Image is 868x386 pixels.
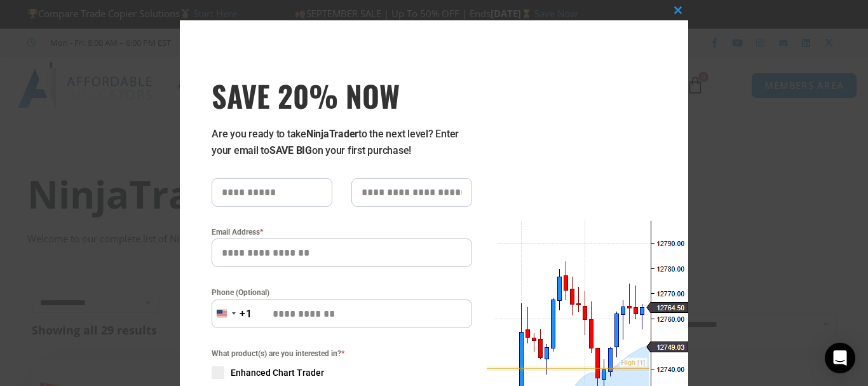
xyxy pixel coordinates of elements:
[269,144,312,156] strong: SAVE BIG
[825,343,855,373] div: Open Intercom Messenger
[212,300,252,328] button: Selected country
[231,366,324,379] span: Enhanced Chart Trader
[212,366,472,379] label: Enhanced Chart Trader
[212,226,472,238] label: Email Address
[240,306,252,322] div: +1
[212,347,472,360] span: What product(s) are you interested in?
[212,286,472,299] label: Phone (Optional)
[212,126,472,159] p: Are you ready to take to the next level? Enter your email to on your first purchase!
[306,128,358,140] strong: NinjaTrader
[212,78,472,113] h3: SAVE 20% NOW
